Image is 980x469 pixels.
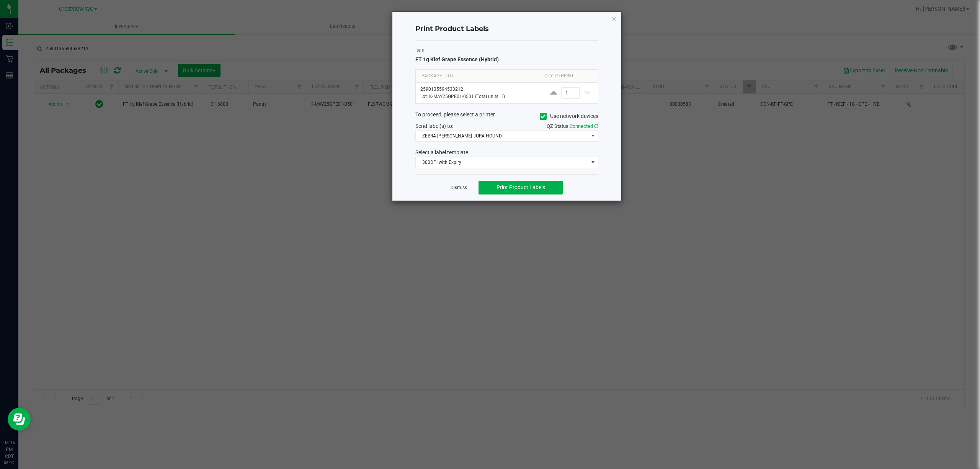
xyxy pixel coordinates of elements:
a: Dismiss [451,185,467,191]
iframe: Resource center [8,408,31,431]
p: 2590135594533212 [420,86,539,93]
th: Package | Lot [416,70,538,83]
span: Print Product Labels [497,184,545,190]
label: Item [415,47,598,54]
span: Connected [570,123,593,129]
span: 300DPI with Expiry [416,157,588,168]
p: Lot: K-MAY25GPE01-0501 (Total units: 1) [420,93,539,100]
button: Print Product Labels [479,181,563,194]
div: Select a label template. [410,149,604,157]
div: To proceed, please select a printer. [410,111,604,122]
label: Use network devices [540,112,598,120]
span: ZEBRA-[PERSON_NAME]-JURA-HOUND [416,131,588,141]
span: QZ Status: [547,123,598,129]
th: Qty to Print [538,70,590,83]
h4: Print Product Labels [415,24,598,34]
span: FT 1g Kief Grape Essence (Hybrid) [415,56,499,62]
span: Send label(s) to: [415,123,453,129]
